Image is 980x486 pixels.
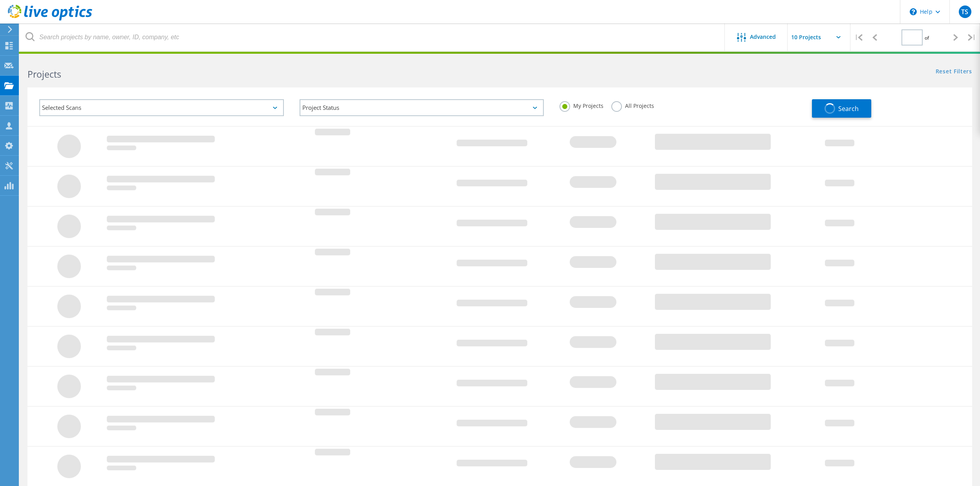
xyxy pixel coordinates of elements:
div: | [850,24,867,51]
label: All Projects [611,101,654,109]
span: TS [961,9,968,15]
span: Search [838,104,859,113]
a: Live Optics Dashboard [8,16,92,22]
button: Search [812,99,871,118]
div: | [964,24,980,51]
span: Advanced [750,34,776,40]
a: Reset Filters [936,69,972,75]
input: Search projects by name, owner, ID, company, etc [20,24,725,51]
svg: \n [910,8,917,15]
span: of [925,35,929,41]
div: Selected Scans [39,99,284,116]
label: My Projects [559,101,603,109]
div: Project Status [300,99,544,116]
b: Projects [27,68,61,80]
